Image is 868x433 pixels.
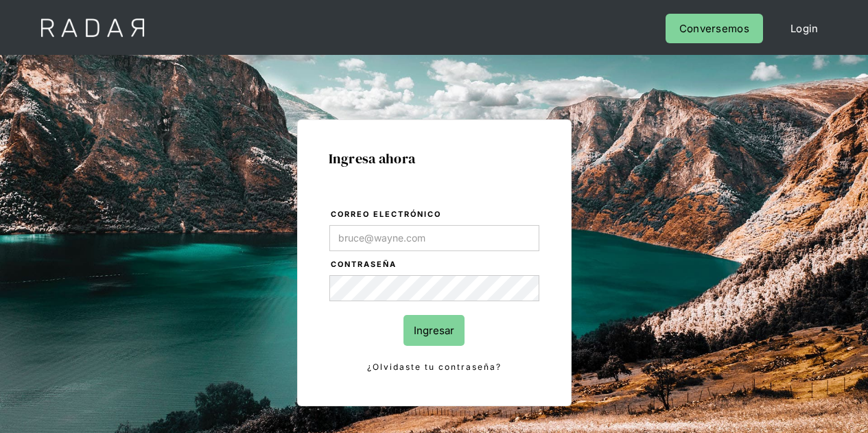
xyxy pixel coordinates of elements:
[331,208,539,222] label: Correo electrónico
[329,360,539,375] a: ¿Olvidaste tu contraseña?
[777,14,832,43] a: Login
[331,258,539,272] label: Contraseña
[403,315,465,346] input: Ingresar
[329,151,540,166] h1: Ingresa ahora
[329,225,539,251] input: bruce@wayne.com
[666,14,763,43] a: Conversemos
[329,207,540,375] form: Login Form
